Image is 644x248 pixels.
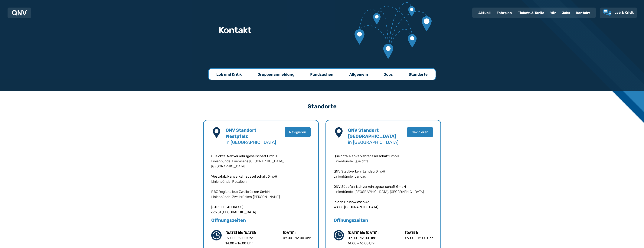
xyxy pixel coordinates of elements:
a: QNV Logo [12,9,27,17]
h4: in [GEOGRAPHIC_DATA] [226,127,276,145]
p: 09.00 – 12.00 Uhr [405,235,433,241]
p: QNV Südpfalz Nahverkehrsgesellschaft GmbH [334,184,433,189]
img: QNV Logo [12,10,27,15]
p: Linienbündel Pirmasens [GEOGRAPHIC_DATA], [GEOGRAPHIC_DATA] [211,159,311,169]
button: Navigieren [285,127,311,137]
p: [DATE] bis [DATE]: [225,230,256,235]
a: Lob und Kritik [209,69,249,80]
p: Lob und Kritik [216,72,242,77]
a: Aktuell [475,8,494,18]
a: Wir [547,8,559,18]
p: 09.00 – 12.00 Uhr [283,235,311,241]
b: QNV Standort Westpfalz [226,128,256,139]
p: Standorte [409,72,428,77]
p: Linienbündel Rodalben [211,179,311,184]
p: Linienbündel Queichtal [334,159,433,164]
p: QNV Stadtverkehr Landau GmbH [334,169,433,174]
p: 09.00 – 12.00 Uhr 14.00 – 16.00 Uhr [225,235,256,246]
p: [STREET_ADDRESS] 66981 [GEOGRAPHIC_DATA] [211,205,311,215]
img: Verbundene Kartenmarkierungen [355,2,431,59]
b: QNV Standort [GEOGRAPHIC_DATA] [348,128,396,139]
p: [DATE]: [283,230,311,235]
span: Lob & Kritik [614,11,634,15]
h5: Öffnungszeiten [211,217,311,223]
a: Tickets & Tarife [515,8,547,18]
a: Kontakt [573,8,593,18]
p: Gruppenanmeldung [257,72,295,77]
a: Jobs [559,8,573,18]
a: Fundsachen [303,69,341,80]
p: Queichtal Nahverkehrsgesellschaft GmbH [334,154,433,159]
p: Fundsachen [310,72,333,77]
a: Fahrplan [494,8,515,18]
h4: in [GEOGRAPHIC_DATA] [348,127,398,145]
p: Linienbündel Zweibrücken [PERSON_NAME] [211,194,311,199]
p: [DATE]: [405,230,433,235]
p: Westpfalz Nahverkehrsgesellschaft GmbH [211,174,311,179]
p: RBZ Regionalbus Zweibrücken GmbH [211,189,311,194]
h5: Öffnungszeiten [334,217,433,223]
a: Allgemein [342,69,376,80]
a: Gruppenanmeldung [250,69,302,80]
p: Allgemein [349,72,368,77]
h1: Kontakt [219,26,251,35]
p: Jobs [384,72,393,77]
p: [DATE] bis [DATE]: [348,230,378,235]
p: 09.00 – 12.00 Uhr 14.00 – 16.00 Uhr [348,235,378,246]
p: In den Bruchwiesen 4a 76855 [GEOGRAPHIC_DATA] [334,199,433,210]
a: Lob & Kritik [603,9,634,16]
p: Queichtal Nahverkehrsgesellschaft GmbH [211,154,311,159]
button: Navigieren [407,127,433,137]
p: Linienbündel [GEOGRAPHIC_DATA], [GEOGRAPHIC_DATA] [334,189,433,194]
a: Jobs [376,69,400,80]
a: Standorte [401,69,435,80]
p: Linienbündel Landau [334,174,433,179]
h3: Standorte [203,100,441,113]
